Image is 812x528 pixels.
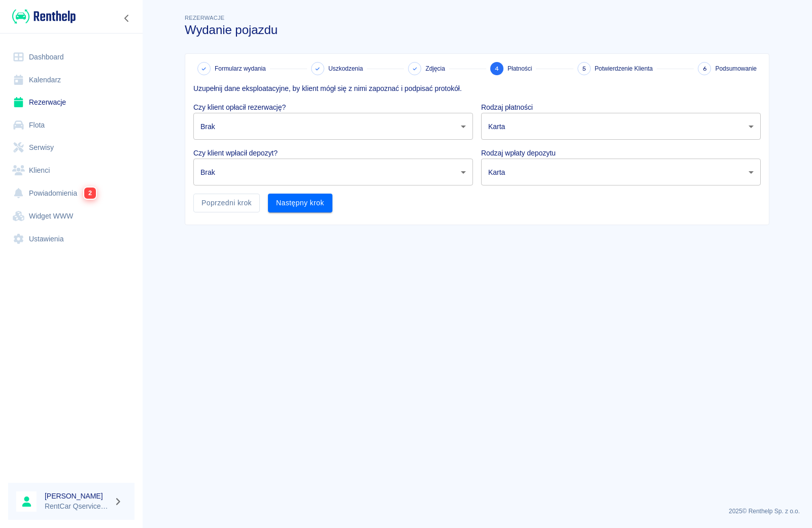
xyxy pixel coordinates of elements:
div: Brak [193,159,473,185]
p: 2025 © Renthelp Sp. z o.o. [154,507,800,516]
a: Flota [8,114,134,137]
button: Poprzedni krok [193,194,260,212]
a: Serwisy [8,136,134,159]
div: Brak [193,113,473,140]
button: Następny krok [268,194,332,212]
p: Rodzaj wpłaty depozytu [481,148,761,159]
span: 2 [84,188,96,199]
a: Dashboard [8,46,134,69]
div: Karta [481,113,761,140]
a: Widget WWW [8,205,134,228]
h3: Wydanie pojazdu [185,23,769,37]
span: Rezerwacje [185,15,224,21]
h6: [PERSON_NAME] [45,491,110,501]
span: Podsumowanie [715,64,757,73]
img: Renthelp logo [12,8,76,25]
span: 4 [495,64,499,74]
span: Formularz wydania [215,64,266,73]
span: 6 [703,64,706,74]
button: Zwiń nawigację [119,12,134,25]
a: Renthelp logo [8,8,76,25]
p: Czy klient wpłacił depozyt? [193,148,473,159]
span: Potwierdzenie Klienta [595,64,653,73]
span: 5 [582,64,586,74]
p: Uzupełnij dane eksploatacyjne, by klient mógł się z nimi zapoznać i podpisać protokół. [193,83,761,94]
a: Klienci [8,159,134,182]
p: Czy klient opłacił rezerwację? [193,102,473,113]
a: Powiadomienia2 [8,181,134,205]
a: Ustawienia [8,228,134,251]
span: Płatności [507,64,532,73]
p: Rodzaj płatności [481,102,761,113]
p: RentCar Qservice Damar Parts [45,501,110,512]
span: Zdjęcia [425,64,445,73]
a: Rezerwacje [8,91,134,114]
div: Karta [481,159,761,185]
span: Uszkodzenia [328,64,363,73]
a: Kalendarz [8,69,134,91]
